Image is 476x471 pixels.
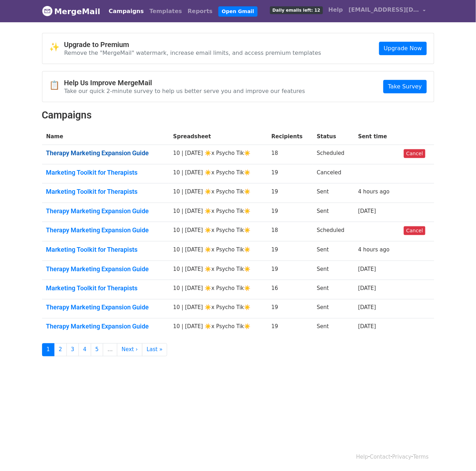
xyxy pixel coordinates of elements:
[64,40,322,49] h4: Upgrade to Premium
[267,203,313,222] td: 19
[313,203,354,222] td: Sent
[313,184,354,203] td: Sent
[49,80,64,91] span: 📋
[267,184,313,203] td: 19
[185,4,216,18] a: Reports
[42,6,53,16] img: MergeMail logo
[46,265,165,273] a: Therapy Marketing Expansion Guide
[46,284,165,292] a: Marketing Toolkit for Therapists
[370,454,390,460] a: Contact
[91,343,104,356] a: 5
[313,319,354,338] td: Sent
[49,42,64,52] span: ✨
[142,343,167,356] a: Last »
[42,4,100,19] a: MergeMail
[147,4,185,18] a: Templates
[46,323,165,331] a: Therapy Marketing Expansion Guide
[356,454,368,460] a: Help
[169,164,267,184] td: 10 | [DATE] ☀️x Psycho Tik☀️
[358,285,376,291] a: [DATE]
[358,208,376,214] a: [DATE]
[383,80,427,93] a: Take Survey
[346,3,429,19] a: [EMAIL_ADDRESS][DOMAIN_NAME]
[169,261,267,280] td: 10 | [DATE] ☀️x Psycho Tik☀️
[169,203,267,222] td: 10 | [DATE] ☀️x Psycho Tik☀️
[313,299,354,319] td: Sent
[42,128,169,145] th: Name
[267,319,313,338] td: 19
[46,226,165,234] a: Therapy Marketing Expansion Guide
[218,6,258,17] a: Open Gmail
[42,343,55,356] a: 1
[169,299,267,319] td: 10 | [DATE] ☀️x Psycho Tik☀️
[66,343,79,356] a: 3
[46,149,165,157] a: Therapy Marketing Expansion Guide
[349,6,419,14] span: [EMAIL_ADDRESS][DOMAIN_NAME]
[267,3,325,17] a: Daily emails left: 12
[313,145,354,164] td: Scheduled
[313,280,354,300] td: Sent
[267,242,313,261] td: 19
[354,128,400,145] th: Sent time
[46,207,165,215] a: Therapy Marketing Expansion Guide
[270,6,323,14] span: Daily emails left: 12
[117,343,142,356] a: Next ›
[169,222,267,242] td: 10 | [DATE] ☀️x Psycho Tik☀️
[64,49,322,57] p: Remove the "MergeMail" watermark, increase email limits, and access premium templates
[358,324,376,330] a: [DATE]
[64,78,305,87] h4: Help Us Improve MergeMail
[326,3,346,17] a: Help
[46,246,165,254] a: Marketing Toolkit for Therapists
[313,261,354,280] td: Sent
[169,184,267,203] td: 10 | [DATE] ☀️x Psycho Tik☀️
[267,280,313,300] td: 16
[46,169,165,176] a: Marketing Toolkit for Therapists
[379,42,427,55] a: Upgrade Now
[313,222,354,242] td: Scheduled
[267,145,313,164] td: 18
[42,109,434,121] h2: Campaigns
[64,87,305,95] p: Take our quick 2-minute survey to help us better serve you and improve our features
[392,454,411,460] a: Privacy
[313,164,354,184] td: Canceled
[267,128,313,145] th: Recipients
[169,280,267,300] td: 10 | [DATE] ☀️x Psycho Tik☀️
[358,188,390,195] a: 4 hours ago
[358,304,376,311] a: [DATE]
[358,266,376,272] a: [DATE]
[169,242,267,261] td: 10 | [DATE] ☀️x Psycho Tik☀️
[267,261,313,280] td: 19
[313,242,354,261] td: Sent
[169,145,267,164] td: 10 | [DATE] ☀️x Psycho Tik☀️
[46,188,165,196] a: Marketing Toolkit for Therapists
[404,226,425,235] a: Cancel
[267,222,313,242] td: 18
[106,4,147,18] a: Campaigns
[169,128,267,145] th: Spreadsheet
[267,299,313,319] td: 19
[78,343,91,356] a: 4
[54,343,67,356] a: 2
[313,128,354,145] th: Status
[358,246,390,253] a: 4 hours ago
[169,319,267,338] td: 10 | [DATE] ☀️x Psycho Tik☀️
[46,304,165,312] a: Therapy Marketing Expansion Guide
[267,164,313,184] td: 19
[441,437,476,471] iframe: Chat Widget
[404,149,425,158] a: Cancel
[413,454,429,460] a: Terms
